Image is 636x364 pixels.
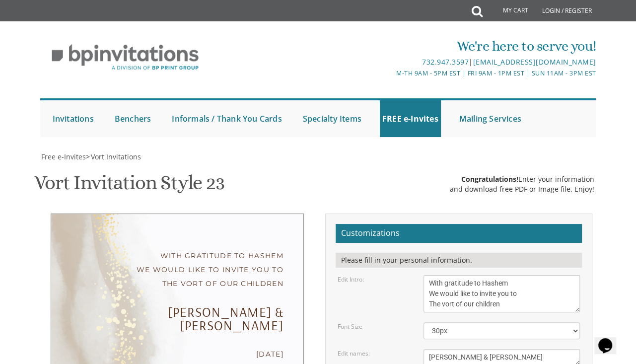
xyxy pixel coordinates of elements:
[450,174,594,184] div: Enter your information
[338,322,362,331] label: Font Size
[226,68,596,78] div: M-Th 9am - 5pm EST | Fri 9am - 1pm EST | Sun 11am - 3pm EST
[300,100,364,137] a: Specialty Items
[90,152,141,161] a: Vort Invitations
[461,174,518,184] span: Congratulations!
[169,100,284,137] a: Informals / Thank You Cards
[338,275,364,284] label: Edit Intro:
[40,37,211,78] img: BP Invitation Loft
[34,172,224,201] h1: Vort Invitation Style 23
[457,100,524,137] a: Mailing Services
[71,305,283,332] div: [PERSON_NAME] & [PERSON_NAME]
[71,249,283,291] div: With gratitude to Hashem We would like to invite you to The vort of our children
[226,56,596,68] div: |
[50,100,96,137] a: Invitations
[380,100,441,137] a: FREE e-Invites
[594,324,626,354] iframe: chat widget
[338,349,370,358] label: Edit names:
[336,253,581,268] div: Please fill in your personal information.
[40,152,86,161] a: Free e-Invites
[86,152,141,161] span: >
[41,152,86,161] span: Free e-Invites
[112,100,154,137] a: Benchers
[473,57,596,67] a: [EMAIL_ADDRESS][DOMAIN_NAME]
[450,184,594,194] div: and download free PDF or Image file. Enjoy!
[424,275,580,312] textarea: With gratitude to Hashem We would like to invite you to The vort of our children
[336,224,581,243] h2: Customizations
[422,57,469,67] a: 732.947.3597
[482,1,535,21] a: My Cart
[91,152,141,161] span: Vort Invitations
[226,36,596,56] div: We're here to serve you!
